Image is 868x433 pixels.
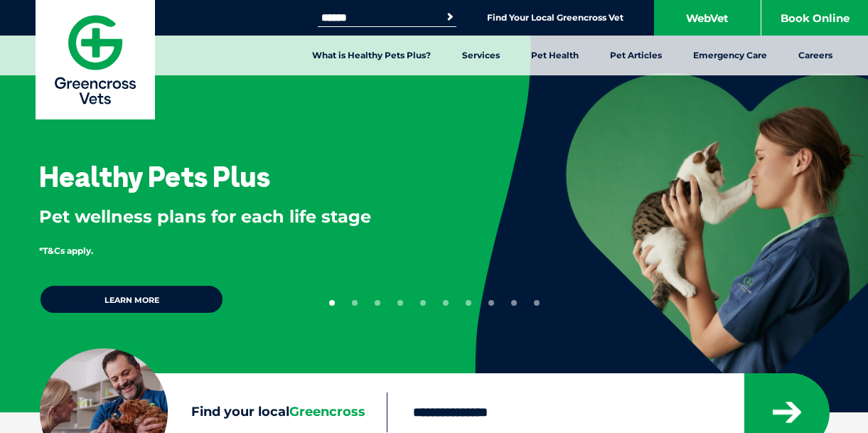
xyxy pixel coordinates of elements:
[534,300,540,306] button: 10 of 10
[515,36,594,75] a: Pet Health
[488,300,494,306] button: 8 of 10
[443,10,457,24] button: Search
[289,404,365,419] span: Greencross
[39,162,270,191] h3: Healthy Pets Plus
[39,245,93,256] span: *T&Cs apply.
[594,36,677,75] a: Pet Articles
[39,205,429,229] p: Pet wellness plans for each life stage
[329,300,335,306] button: 1 of 10
[40,402,387,423] label: Find your local
[677,36,783,75] a: Emergency Care
[783,36,848,75] a: Careers
[397,300,403,306] button: 4 of 10
[420,300,426,306] button: 5 of 10
[352,300,358,306] button: 2 of 10
[296,36,446,75] a: What is Healthy Pets Plus?
[375,300,380,306] button: 3 of 10
[487,12,623,23] a: Find Your Local Greencross Vet
[446,36,515,75] a: Services
[39,284,224,314] a: Learn more
[466,300,471,306] button: 7 of 10
[511,300,517,306] button: 9 of 10
[443,300,449,306] button: 6 of 10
